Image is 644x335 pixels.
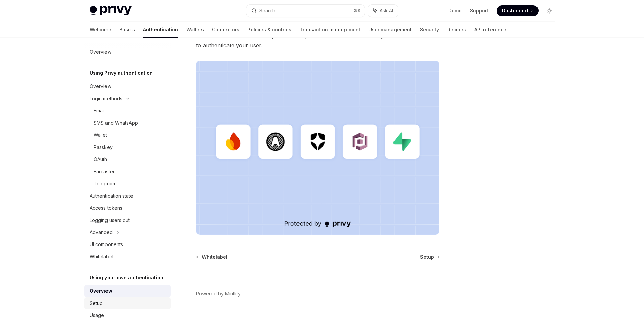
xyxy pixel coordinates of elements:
[84,178,171,190] a: Telegram
[90,82,111,91] div: Overview
[84,129,171,141] a: Wallet
[259,7,278,15] div: Search...
[90,48,111,56] div: Overview
[90,22,111,38] a: Welcome
[84,190,171,202] a: Authentication state
[354,8,361,14] span: ⌘ K
[94,131,107,139] div: Wallet
[380,7,393,14] span: Ask AI
[90,274,163,282] h5: Using your own authentication
[420,254,439,260] a: Setup
[90,6,132,16] img: light logo
[90,95,122,103] div: Login methods
[186,22,204,38] a: Wallets
[94,107,105,115] div: Email
[90,192,133,200] div: Authentication state
[420,254,434,260] span: Setup
[448,7,462,14] a: Demo
[84,80,171,93] a: Overview
[94,119,138,127] div: SMS and WhatsApp
[94,155,107,163] div: OAuth
[84,165,171,178] a: Farcaster
[544,5,555,16] button: Toggle dark mode
[90,204,122,212] div: Access tokens
[84,214,171,226] a: Logging users out
[497,5,539,16] a: Dashboard
[90,228,113,236] div: Advanced
[447,22,466,38] a: Recipes
[94,167,115,176] div: Farcaster
[90,69,153,77] h5: Using Privy authentication
[196,61,440,235] img: JWT-based auth splash
[474,22,506,38] a: API reference
[90,299,103,307] div: Setup
[502,7,528,14] span: Dashboard
[84,285,171,297] a: Overview
[90,287,112,295] div: Overview
[84,105,171,117] a: Email
[84,117,171,129] a: SMS and WhatsApp
[90,240,123,249] div: UI components
[84,202,171,214] a: Access tokens
[143,22,178,38] a: Authentication
[84,153,171,165] a: OAuth
[84,309,171,321] a: Usage
[84,46,171,58] a: Overview
[90,311,104,319] div: Usage
[300,22,360,38] a: Transaction management
[420,22,439,38] a: Security
[119,22,135,38] a: Basics
[197,254,228,260] a: Whitelabel
[196,290,241,297] a: Powered by Mintlify
[94,143,113,151] div: Passkey
[202,254,228,260] span: Whitelabel
[212,22,239,38] a: Connectors
[470,7,488,14] a: Support
[90,253,113,261] div: Whitelabel
[84,251,171,263] a: Whitelabel
[84,238,171,251] a: UI components
[368,22,412,38] a: User management
[368,5,398,17] button: Ask AI
[84,297,171,309] a: Setup
[84,141,171,153] a: Passkey
[94,180,115,188] div: Telegram
[90,216,130,224] div: Logging users out
[247,22,291,38] a: Policies & controls
[246,5,365,17] button: Search...⌘K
